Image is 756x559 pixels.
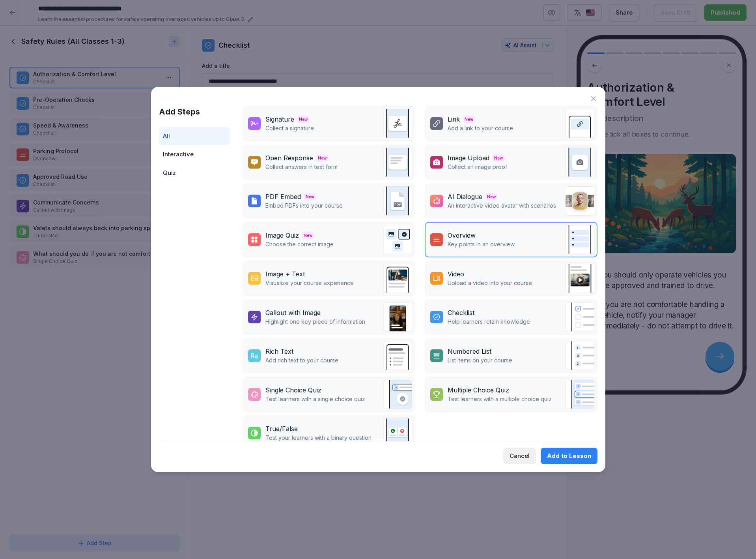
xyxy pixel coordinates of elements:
[448,385,509,395] div: Multiple Choice Quiz
[565,186,594,216] img: ai_dialogue.png
[265,385,321,395] div: Single Choice Quiz
[383,225,412,254] img: image_quiz.svg
[316,154,328,162] span: New
[383,341,412,370] img: richtext.svg
[448,114,460,124] div: Link
[297,116,309,123] span: New
[265,201,343,210] p: Embed PDFs into your course
[448,124,513,132] p: Add a link to your course
[565,341,594,370] img: list.svg
[565,302,594,332] img: checklist.svg
[265,317,365,326] p: Highlight one key piece of information
[265,192,301,201] div: PDF Embed
[265,424,298,433] div: True/False
[265,269,305,279] div: Image + Text
[565,380,594,409] img: quiz.svg
[565,264,594,293] img: video.png
[510,452,530,460] div: Cancel
[541,448,597,464] button: Add to Lesson
[485,193,497,201] span: New
[265,433,371,442] p: Test your learners with a binary question
[265,124,314,132] p: Collect a signature
[493,154,504,162] span: New
[565,109,594,138] img: link.svg
[448,279,532,287] p: Upload a video into your course
[159,164,230,182] div: Quiz
[265,231,299,240] div: Image Quiz
[265,163,338,171] p: Collect answers in text form
[547,452,591,460] div: Add to Lesson
[448,308,474,317] div: Checklist
[383,380,412,409] img: single_choice_quiz.svg
[265,114,294,124] div: Signature
[159,106,230,118] h1: Add Steps
[383,148,412,177] img: text_response.svg
[565,225,594,254] img: overview.svg
[448,395,552,403] p: Test learners with a multiple choice quiz
[503,448,536,464] button: Cancel
[265,356,338,364] p: Add rich text to your course
[159,127,230,146] div: All
[565,148,594,177] img: image_upload.svg
[383,418,412,448] img: true_false.svg
[265,153,313,163] div: Open Response
[448,231,476,240] div: Overview
[383,302,412,332] img: callout.png
[448,317,530,326] p: Help learners retain knowledge
[265,395,365,403] p: Test learners with a single choice quiz
[304,193,316,201] span: New
[383,109,412,138] img: signature.svg
[302,232,314,239] span: New
[265,308,321,317] div: Callout with Image
[448,269,464,279] div: Video
[448,163,507,171] p: Collect an image proof
[383,264,412,293] img: text_image.png
[159,145,230,164] div: Interactive
[383,186,412,216] img: pdf_embed.svg
[265,347,293,356] div: Rich Text
[448,240,515,248] p: Key points in an overview
[448,153,489,163] div: Image Upload
[448,347,491,356] div: Numbered List
[448,192,482,201] div: AI Dialogue
[265,240,334,248] p: Choose the correct image
[448,356,512,364] p: List items on your course
[448,201,556,210] p: An interactive video avatar with scenarios
[463,116,475,123] span: New
[265,279,354,287] p: Visualize your course experience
